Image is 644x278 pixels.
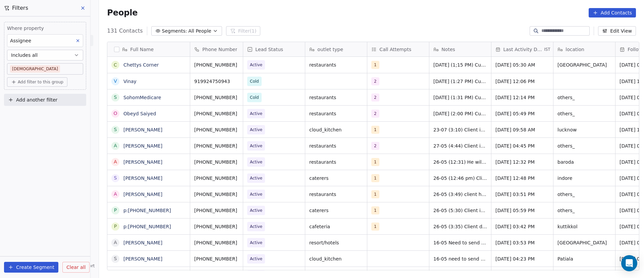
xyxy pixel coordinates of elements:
span: 919924750943 [194,78,239,85]
span: cloud_kitchen [309,126,363,133]
span: 26-05 (3:49) client have a restaurant and he is planning for cafe also before online demo he need... [433,191,487,198]
span: [DATE] (1:27 PM) Customer not interested in device as he believes its not the best suite for typi... [433,78,487,85]
span: [DATE] (1:31 PM) Customer is planning to start restaurant in next 6-7 months. 5-6 (11:45) Client ... [433,94,487,101]
span: 23-07 (3:10) Client is interested and need details on wa first and then he will call me back for ... [433,126,487,133]
span: [DATE] 05:49 PM [495,110,549,117]
span: others_ [557,143,611,149]
a: [PERSON_NAME] [123,256,162,262]
div: p [114,223,117,230]
div: V [114,78,117,85]
span: [PHONE_NUMBER] [194,175,239,182]
span: Active [250,223,262,230]
span: 1 [371,126,379,134]
span: Active [250,255,262,262]
a: p:[PHONE_NUMBER] [123,224,171,229]
span: restaurants [309,143,363,149]
span: Cold [250,78,259,85]
span: lucknow [557,126,611,133]
span: cloud_kitchen [309,255,363,262]
button: Filter(1) [226,26,261,36]
span: others_ [557,94,611,101]
span: [PHONE_NUMBER] [194,223,239,230]
button: Edit View [598,26,636,36]
div: S [114,255,117,262]
span: 2 [371,77,379,85]
a: Vinay [123,79,137,84]
span: Active [250,239,262,246]
div: A [114,239,117,246]
span: 27-05 (4:44) Client is not answering the calls and send details on whatsapp, 27-05 (4:50) I got t... [433,143,487,149]
span: Segments: [162,28,187,35]
span: 131 Contacts [107,27,143,35]
span: [PHONE_NUMBER] [194,94,239,101]
div: A [114,142,117,149]
span: Patiala [557,255,611,262]
span: 1 [371,61,379,69]
div: O [114,110,117,117]
div: s [114,174,117,182]
span: [PHONE_NUMBER] [194,159,239,165]
span: outlet type [317,46,343,53]
a: p:[PHONE_NUMBER] [123,208,171,213]
span: 1 [371,158,379,166]
a: SohomMedicare [123,95,161,100]
span: Notes [441,46,455,53]
div: Notes [429,42,491,56]
div: Last Activity DateIST [491,42,553,56]
span: others_ [557,191,611,198]
span: [DATE] 09:58 AM [495,126,549,133]
div: grid [107,57,190,271]
a: [PERSON_NAME] [123,192,162,197]
span: others_ [557,110,611,117]
a: [PERSON_NAME] [123,240,162,245]
span: 1 [371,223,379,231]
span: restaurants [309,159,363,165]
span: Active [250,159,262,165]
span: others_ [557,207,611,214]
span: People [107,8,138,18]
span: 26-05 (12:46 pm) Client have catering businees he need device for italian cuisine to serve in wed... [433,175,487,182]
span: [DATE] 12:06 PM [495,78,549,85]
span: [DATE] 05:30 AM [495,62,549,68]
span: Active [250,62,262,68]
a: Obeyd Saiyed [123,111,156,116]
span: [PHONE_NUMBER] [194,62,239,68]
span: location [566,46,584,53]
span: [DATE] 03:51 PM [495,191,549,198]
span: [DATE] 12:32 PM [495,159,549,165]
div: Full Name [107,42,190,56]
span: 2 [371,110,379,118]
span: [DATE] 03:42 PM [495,223,549,230]
span: 2 [371,93,379,102]
div: a [114,158,117,165]
a: [PERSON_NAME] [123,127,162,132]
span: [PHONE_NUMBER] [194,110,239,117]
a: Chettys Corner [123,62,159,68]
span: [GEOGRAPHIC_DATA] [557,62,611,68]
span: caterers [309,207,363,214]
span: [PHONE_NUMBER] [194,191,239,198]
span: 2 [371,142,379,150]
span: restaurants [309,191,363,198]
span: 16-05 Need to send product details on whatsapp [433,239,487,246]
span: baroda [557,159,611,165]
span: 1 [371,190,379,198]
span: [PHONE_NUMBER] [194,126,239,133]
span: 16-05 need to send client details on whatsapp [433,255,487,262]
span: 26-05 (3:35) Client doesn't Understand english or hindi he want details on whatsapp [433,223,487,230]
a: [PERSON_NAME] [123,159,162,165]
span: [PHONE_NUMBER] [194,255,239,262]
span: [DATE] 04:23 PM [495,255,549,262]
span: resort/hotels [309,239,363,246]
span: Active [250,126,262,133]
span: Active [250,207,262,214]
div: Lead Status [243,42,305,56]
div: location [553,42,615,56]
div: S [114,126,117,133]
span: restaurants [309,94,363,101]
span: Last Activity Date [503,46,543,53]
span: [DATE] 12:48 PM [495,175,549,182]
span: restaurants [309,62,363,68]
span: [GEOGRAPHIC_DATA] [557,239,611,246]
span: indore [557,175,611,182]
